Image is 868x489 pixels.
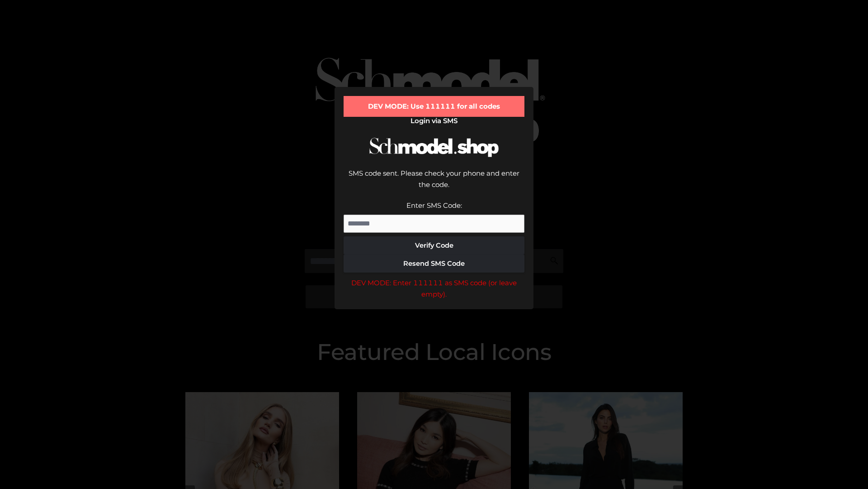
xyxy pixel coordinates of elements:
[344,236,524,254] button: Verify Code
[344,168,524,200] div: SMS code sent. Please check your phone and enter the code.
[344,254,524,273] button: Resend SMS Code
[406,201,462,210] label: Enter SMS Code:
[344,277,524,300] div: DEV MODE: Enter 111111 as SMS code (or leave empty).
[344,117,524,125] h2: Login via SMS
[366,129,502,165] img: Schmodel Logo
[344,96,524,117] div: DEV MODE: Use 111111 for all codes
